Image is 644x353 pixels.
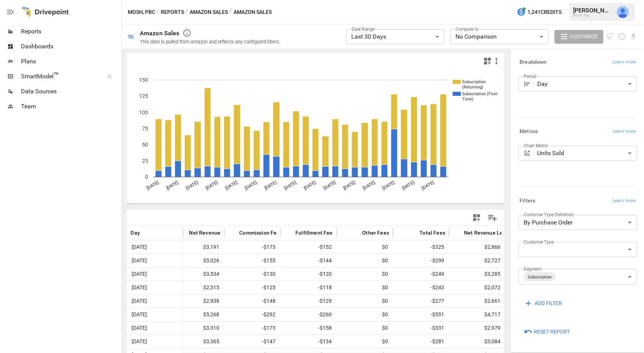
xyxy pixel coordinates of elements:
[190,7,228,17] button: Amazon Sales
[228,335,277,348] span: -$147
[128,7,155,17] button: MOSH, PBC
[629,32,638,41] button: Download report
[205,180,219,191] text: [DATE]
[145,174,148,180] text: 0
[130,295,148,308] span: [DATE]
[362,229,389,236] span: Other Fees
[613,197,636,205] span: Learn more
[408,227,419,238] button: Sort
[570,32,598,41] span: Customize
[228,281,277,294] span: -$125
[228,322,277,335] span: -$173
[146,180,160,191] text: [DATE]
[228,268,277,281] span: -$130
[229,7,232,17] div: /
[172,254,220,267] span: $3,026
[128,33,134,40] div: 🛍
[524,212,574,218] label: Customer Type Definition
[463,85,484,90] text: (Returning)
[172,268,220,281] span: $3,534
[127,69,505,203] svg: A chart.
[172,295,220,308] span: $2,938
[139,109,148,115] text: 100
[607,30,615,43] button: View documentation
[340,254,389,267] span: $0
[157,7,159,17] div: /
[284,268,333,281] span: -$120
[340,335,389,348] span: $0
[323,180,337,191] text: [DATE]
[340,241,389,254] span: $0
[453,254,502,267] span: $2,727
[21,27,120,36] span: Reports
[284,227,295,238] button: Sort
[172,335,220,348] span: $3,365
[524,266,542,272] label: Segment
[284,281,333,294] span: -$118
[453,295,502,308] span: $2,661
[172,308,220,321] span: $5,268
[283,180,297,191] text: [DATE]
[617,6,629,18] img: Jeff Gamsey
[463,97,474,102] text: Time)
[130,308,148,321] span: [DATE]
[130,241,148,254] span: [DATE]
[453,241,502,254] span: $2,866
[397,268,445,281] span: -$249
[130,268,148,281] span: [DATE]
[139,93,148,99] text: 125
[453,335,502,348] span: $3,084
[21,57,120,66] span: Plans
[574,14,613,17] div: MOSH, PBC
[534,327,570,337] span: Reset Report
[284,322,333,335] span: -$158
[538,146,637,161] div: Units Sold
[453,227,463,238] button: Sort
[239,229,283,236] span: Commission Fees
[284,308,333,321] span: -$260
[228,254,277,267] span: -$155
[189,229,220,236] span: Net Revenue
[264,180,278,191] text: [DATE]
[284,254,333,267] span: -$144
[463,91,499,96] text: Subscription (First-
[397,254,445,267] span: -$299
[555,30,604,43] button: Customize
[613,128,636,135] span: Learn more
[21,42,120,51] span: Dashboards
[140,39,280,45] div: This data is pulled from Amazon and reflects any configured filters.
[244,180,258,191] text: [DATE]
[343,180,356,191] text: [DATE]
[340,268,389,281] span: $0
[520,197,536,205] h6: Filters
[130,322,148,335] span: [DATE]
[514,5,565,19] button: 1,241Credits
[21,87,120,96] span: Data Sources
[618,32,626,41] button: Schedule report
[453,322,502,335] span: $2,979
[228,308,277,321] span: -$292
[421,180,435,191] text: [DATE]
[141,227,151,238] button: Sort
[172,281,220,294] span: $2,315
[228,227,238,238] button: Sort
[453,268,502,281] span: $3,285
[397,335,445,348] span: -$281
[54,71,59,80] span: ™
[528,7,562,17] span: 1,241 Credits
[185,180,199,191] text: [DATE]
[613,1,634,22] button: Jeff Gamsey
[451,29,549,44] div: No Comparison
[225,180,238,191] text: [DATE]
[142,126,148,132] text: 75
[139,77,148,83] text: 150
[130,281,148,294] span: [DATE]
[538,76,637,91] div: Day
[463,79,486,84] text: Subscription
[520,58,547,66] h6: Breakdown
[362,180,376,191] text: [DATE]
[340,281,389,294] span: $0
[397,308,445,321] span: -$551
